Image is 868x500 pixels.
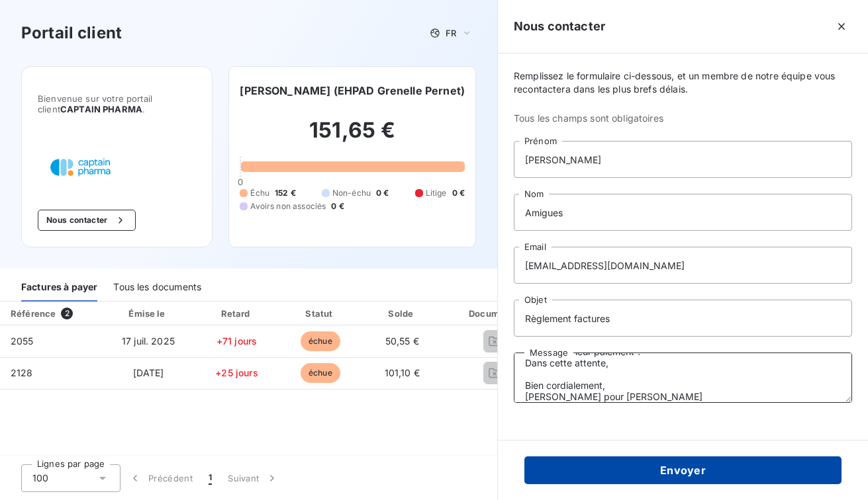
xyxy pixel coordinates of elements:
[514,300,852,337] input: placeholder
[113,274,201,302] div: Tous les documents
[32,472,48,485] span: 100
[122,335,175,347] span: 17 juil. 2025
[281,307,359,320] div: Statut
[38,210,136,231] button: Nous contacter
[21,274,97,302] div: Factures à payer
[220,464,287,492] button: Suivant
[446,28,456,38] span: FR
[514,69,852,96] span: Remplissez le formulaire ci-dessous, et un membre de notre équipe vous recontactera dans les plus...
[38,146,122,188] img: Company logo
[11,308,56,319] div: Référence
[301,331,340,351] span: échue
[452,187,465,199] span: 0 €
[250,187,269,199] span: Échu
[105,307,191,320] div: Émise le
[217,335,257,347] span: +71 jours
[250,200,326,212] span: Avoirs non associés
[238,177,243,187] span: 0
[331,200,344,212] span: 0 €
[332,187,371,199] span: Non-échu
[514,141,852,178] input: placeholder
[514,247,852,284] input: placeholder
[426,187,447,199] span: Litige
[385,335,419,347] span: 50,55 €
[61,308,73,319] span: 2
[209,472,212,485] span: 1
[445,307,544,320] div: Documents
[38,93,196,114] span: Bienvenue sur votre portail client .
[201,464,220,492] button: 1
[133,367,164,378] span: [DATE]
[240,83,465,99] h6: [PERSON_NAME] (EHPAD Grenelle Pernet)
[301,363,340,383] span: échue
[524,456,842,484] button: Envoyer
[240,117,465,157] h2: 151,65 €
[385,367,420,378] span: 101,10 €
[275,187,296,199] span: 152 €
[514,112,852,125] span: Tous les champs sont obligatoires
[514,17,605,36] h5: Nous contacter
[11,367,33,378] span: 2128
[376,187,389,199] span: 0 €
[364,307,440,320] div: Solde
[514,353,852,403] textarea: Bonjour, J'ai 2 factures à vous régler dont je n'ai reçu que les rappels. Pourriez-vous m'envoyer...
[514,194,852,231] input: placeholder
[60,104,142,114] span: CAPTAIN PHARMA
[11,335,34,347] span: 2055
[215,367,258,378] span: +25 jours
[197,307,277,320] div: Retard
[21,21,122,45] h3: Portail client
[121,464,201,492] button: Précédent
